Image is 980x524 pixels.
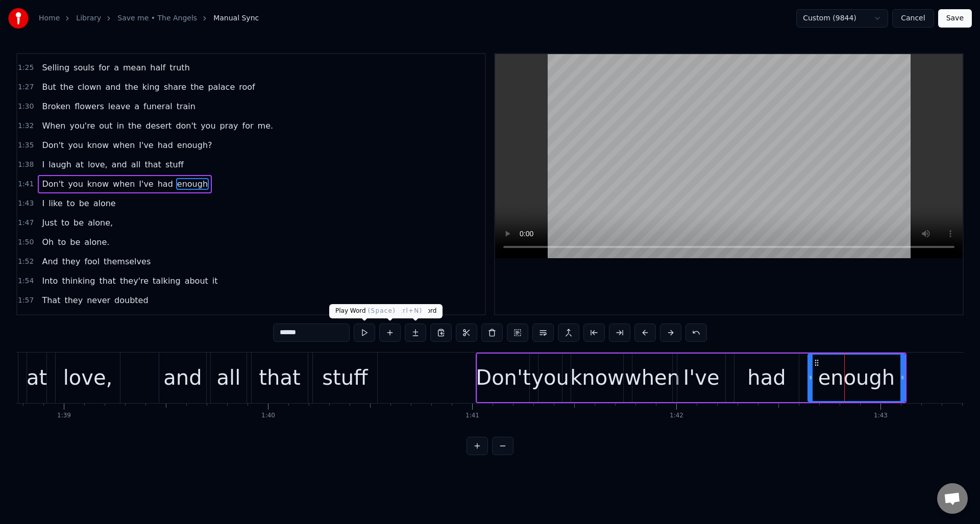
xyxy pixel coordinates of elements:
[175,120,198,132] span: don't
[18,140,34,151] span: 1:35
[83,256,101,267] span: fool
[322,362,367,393] div: stuff
[41,178,65,190] span: Don't
[39,13,259,23] nav: breadcrumb
[86,294,111,306] span: never
[47,197,63,209] span: like
[18,63,34,73] span: 1:25
[168,62,190,73] span: truth
[69,236,81,248] span: be
[874,412,888,420] div: 1:43
[112,178,136,190] span: when
[683,362,719,393] div: I've
[176,101,197,112] span: train
[133,101,140,112] span: a
[127,120,142,132] span: the
[57,412,71,420] div: 1:39
[124,81,139,93] span: the
[189,81,205,93] span: the
[625,362,680,393] div: when
[217,362,241,393] div: all
[41,101,71,112] span: Broken
[41,120,66,132] span: When
[670,412,683,420] div: 1:42
[107,101,131,112] span: leave
[149,62,166,73] span: half
[41,81,57,93] span: But
[57,236,67,248] span: to
[18,82,34,92] span: 1:27
[122,62,147,73] span: mean
[98,120,113,132] span: out
[41,62,70,73] span: Selling
[18,121,34,131] span: 1:32
[57,314,67,326] span: to
[354,304,428,318] div: Add Word
[78,197,90,209] span: be
[184,275,209,287] span: about
[390,304,443,318] div: Add Subword
[83,314,110,326] span: alone,
[87,159,109,170] span: love,
[73,101,105,112] span: flowers
[18,257,34,267] span: 1:52
[892,9,934,28] button: Cancel
[97,62,111,73] span: for
[143,159,162,170] span: that
[39,13,60,23] a: Home
[66,197,76,209] span: to
[207,81,236,93] span: palace
[77,81,102,93] span: clown
[27,362,47,393] div: at
[200,120,216,132] span: you
[113,294,150,306] span: doubted
[8,8,29,29] img: youka
[142,101,174,112] span: funeral
[63,294,84,306] span: they
[138,139,154,151] span: I've
[213,13,259,23] span: Manual Sync
[164,159,185,170] span: stuff
[18,179,34,189] span: 1:41
[152,275,182,287] span: talking
[257,120,275,132] span: me.
[87,217,114,229] span: alone,
[47,159,72,170] span: laugh
[86,178,110,190] span: know
[937,483,968,514] a: Open chat
[818,362,895,393] div: enough
[368,307,396,314] span: ( Space )
[41,256,59,267] span: And
[238,81,256,93] span: roof
[163,362,202,393] div: and
[18,237,34,247] span: 1:50
[41,236,55,248] span: Oh
[92,197,117,209] span: alone
[41,275,59,287] span: Into
[130,159,142,170] span: all
[138,178,154,190] span: I've
[329,304,402,318] div: Play Word
[75,159,85,170] span: at
[117,13,197,23] a: Save me • The Angels
[59,81,75,93] span: the
[18,276,34,286] span: 1:54
[476,362,530,393] div: Don't
[938,9,972,28] button: Save
[747,362,786,393] div: had
[83,236,110,248] span: alone.
[157,139,174,151] span: had
[465,412,479,420] div: 1:41
[41,197,45,209] span: I
[392,307,422,314] span: ( Ctrl+N )
[103,256,152,267] span: themselves
[157,178,174,190] span: had
[86,139,110,151] span: know
[41,294,61,306] span: That
[61,275,96,287] span: thinking
[176,139,213,151] span: enough?
[72,217,85,229] span: be
[60,217,70,229] span: to
[61,256,82,267] span: they
[176,178,209,190] span: enough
